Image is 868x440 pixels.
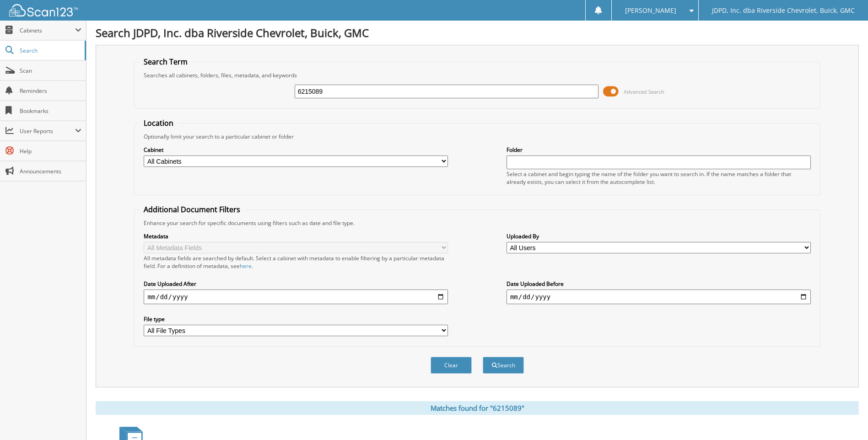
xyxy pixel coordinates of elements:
[139,204,245,215] legend: Additional Document Filters
[20,67,81,75] span: Scan
[139,118,178,128] legend: Location
[20,107,81,115] span: Bookmarks
[20,167,81,175] span: Announcements
[507,232,811,240] label: Uploaded By
[20,147,81,155] span: Help
[9,4,78,16] img: scan123-logo-white.svg
[507,170,811,186] div: Select a cabinet and begin typing the name of the folder you want to search in. If the name match...
[144,232,448,240] label: Metadata
[625,8,676,13] span: [PERSON_NAME]
[483,357,524,374] button: Search
[507,290,811,304] input: end
[507,146,811,154] label: Folder
[20,47,80,54] span: Search
[144,280,448,288] label: Date Uploaded After
[139,219,815,227] div: Enhance your search for specific documents using filters such as date and file type.
[624,88,664,95] span: Advanced Search
[507,280,811,288] label: Date Uploaded Before
[431,357,472,374] button: Clear
[20,87,81,95] span: Reminders
[20,127,75,135] span: User Reports
[20,27,75,34] span: Cabinets
[144,254,448,270] div: All metadata fields are searched by default. Select a cabinet with metadata to enable filtering b...
[144,146,448,154] label: Cabinet
[139,133,815,140] div: Optionally limit your search to a particular cabinet or folder
[144,315,448,323] label: File type
[240,262,252,270] a: here
[144,290,448,304] input: start
[139,71,815,79] div: Searches all cabinets, folders, files, metadata, and keywords
[96,401,859,415] div: Matches found for "6215089"
[712,8,855,13] span: JDPD, Inc. dba Riverside Chevrolet, Buick, GMC
[139,57,192,67] legend: Search Term
[96,25,859,40] h1: Search JDPD, Inc. dba Riverside Chevrolet, Buick, GMC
